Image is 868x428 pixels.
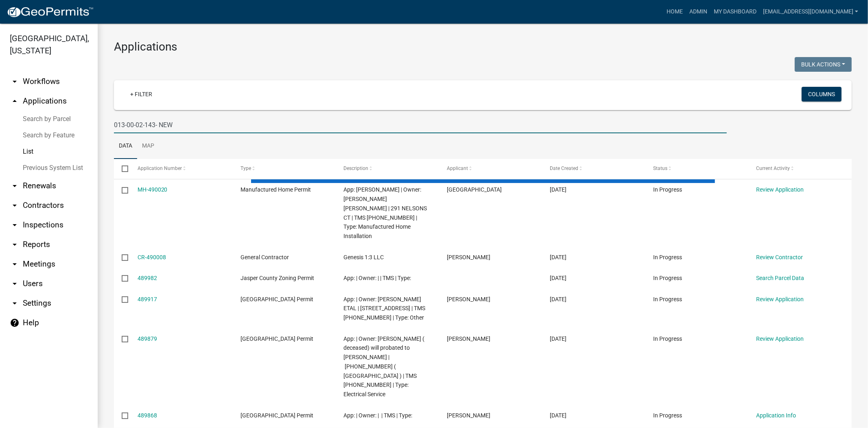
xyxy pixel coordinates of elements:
i: help [10,318,20,328]
span: 10/08/2025 [550,254,567,260]
datatable-header-cell: Status [645,159,749,179]
h3: Applications [114,40,852,54]
span: Applicant [447,165,468,171]
i: arrow_drop_up [10,96,20,106]
span: Genesis 1:3 LLC [344,254,384,260]
span: 10/08/2025 [550,275,567,281]
a: Home [663,4,686,20]
i: arrow_drop_down [10,220,20,230]
datatable-header-cell: Application Number [129,159,233,179]
i: arrow_drop_down [10,279,20,289]
datatable-header-cell: Type [233,159,336,179]
a: My Dashboard [711,4,760,20]
span: Allison Pace [447,412,490,419]
span: Jasper County Zoning Permit [241,275,314,281]
a: Review Application [756,296,804,302]
a: Application Info [756,412,796,419]
span: Jasper County Building Permit [241,296,313,302]
a: 489917 [138,296,157,302]
span: 10/08/2025 [550,412,567,419]
span: App: | Owner: | | TMS | Type: [344,275,411,281]
a: Map [137,133,159,159]
span: 10/08/2025 [550,186,567,193]
a: MH-490020 [138,186,168,193]
span: General Contractor [241,254,289,260]
span: In Progress [653,186,682,193]
span: App: madison robinson | Owner: SEGURA ALMA DELIA QUILANTAN | 291 NELSONS CT | TMS 039-00-08-184 |... [344,186,427,239]
span: In Progress [653,275,682,281]
a: Admin [686,4,711,20]
datatable-header-cell: Current Activity [748,159,852,179]
i: arrow_drop_down [10,77,20,86]
a: 489879 [138,335,157,342]
datatable-header-cell: Description [336,159,439,179]
input: Search for applications [114,117,727,133]
i: arrow_drop_down [10,240,20,249]
span: Date Created [550,165,579,171]
datatable-header-cell: Select [114,159,129,179]
span: 10/08/2025 [550,296,567,302]
span: Madison [447,186,502,193]
span: Allison Pace [447,335,490,342]
button: Columns [802,87,842,101]
a: [EMAIL_ADDRESS][DOMAIN_NAME] [760,4,861,20]
span: Jonathan J Ferguson SR [447,254,490,260]
a: Review Application [756,335,804,342]
span: Jonathan J Ferguson SR [447,296,490,302]
span: Current Activity [756,165,790,171]
a: Review Application [756,186,804,193]
i: arrow_drop_down [10,259,20,269]
a: 489868 [138,412,157,419]
span: Application Number [138,165,182,171]
datatable-header-cell: Applicant [439,159,542,179]
datatable-header-cell: Date Created [542,159,645,179]
span: App: | Owner: PHILLIPPI KAREN C ( deceased) will probated to allison pace | 094-07-00-022 ( River... [344,335,425,398]
span: Type [241,165,251,171]
span: In Progress [653,254,682,260]
i: arrow_drop_down [10,298,20,308]
a: Data [114,133,137,159]
a: + Filter [124,87,159,101]
span: Jasper County Building Permit [241,412,313,419]
span: In Progress [653,412,682,419]
i: arrow_drop_down [10,181,20,191]
span: App: | Owner: PATTERSON JOE ETAL | 3876 BEES CREEK RD | TMS 063-41-04-010 | Type: Other [344,296,426,321]
a: 489982 [138,275,157,281]
span: 10/08/2025 [550,335,567,342]
i: arrow_drop_down [10,201,20,210]
span: Description [344,165,369,171]
span: In Progress [653,335,682,342]
span: In Progress [653,296,682,302]
span: App: | Owner: | | TMS | Type: [344,412,413,419]
span: Jasper County Building Permit [241,335,313,342]
a: Review Contractor [756,254,803,260]
a: Search Parcel Data [756,275,805,281]
span: Status [653,165,667,171]
a: CR-490008 [138,254,166,260]
button: Bulk Actions [795,57,852,72]
span: Manufactured Home Permit [241,186,311,193]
